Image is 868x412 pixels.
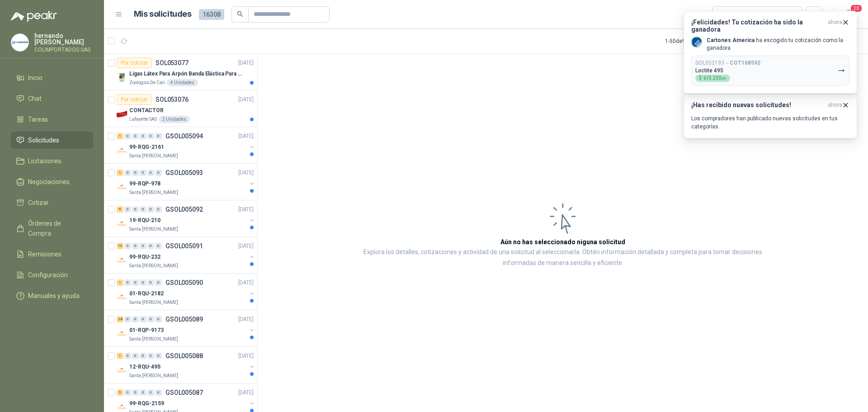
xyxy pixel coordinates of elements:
p: Zoologico De Cali [129,79,165,86]
span: ahora [828,101,842,109]
p: Santa [PERSON_NAME] [129,152,178,160]
p: [DATE] [238,169,254,177]
p: Santa [PERSON_NAME] [129,189,178,196]
div: 0 [140,353,146,359]
div: 1 [117,353,123,359]
div: 1 [117,170,123,176]
span: Chat [28,94,42,104]
div: 0 [147,243,154,249]
p: 01-RQP-9173 [129,326,164,335]
button: ¡Has recibido nuevas solicitudes!ahora Los compradores han publicado nuevas solicitudes en tus ca... [684,94,857,138]
div: 0 [132,133,139,139]
span: Inicio [28,73,42,83]
a: Cotizar [11,194,93,211]
div: $ [695,75,730,82]
img: Company Logo [692,37,702,47]
div: 1 [117,133,123,139]
p: 99-RQG-2161 [129,143,164,152]
div: 0 [155,206,162,213]
p: SOL053076 [156,96,189,103]
b: Cartones America [707,37,755,43]
div: 0 [155,133,162,139]
span: ahora [828,19,842,33]
div: 0 [147,353,154,359]
div: 5 [117,389,123,396]
div: 0 [132,316,139,322]
p: [DATE] [238,242,254,251]
div: 2 Unidades [159,116,190,123]
img: Company Logo [117,145,127,156]
a: Negociaciones [11,173,93,190]
p: 01-RQU-2182 [129,289,164,298]
div: 0 [124,133,131,139]
div: 1 [117,279,123,286]
p: 99-RQP-978 [129,180,160,188]
a: Chat [11,90,93,107]
div: 0 [124,316,131,322]
div: 0 [132,170,139,176]
p: Santa [PERSON_NAME] [129,299,178,306]
p: GSOL005088 [165,353,203,359]
img: Company Logo [11,34,28,51]
div: Por cotizar [117,57,152,68]
div: 0 [132,353,139,359]
img: Company Logo [117,328,127,339]
p: [DATE] [238,279,254,287]
p: 19-RQU-210 [129,216,160,225]
a: 10 0 0 0 0 0 GSOL005091[DATE] Company Logo99-RQU-232Santa [PERSON_NAME] [117,241,255,270]
p: CONTACTOR [129,106,164,115]
span: 20 [850,4,863,13]
p: 99-RQU-232 [129,253,160,261]
a: 9 0 0 0 0 0 GSOL005092[DATE] Company Logo19-RQU-210Santa [PERSON_NAME] [117,204,255,233]
p: ha escogido tu cotización como la ganadora [707,37,849,52]
a: Por cotizarSOL053076[DATE] Company LogoCONTACTORLafayette SAS2 Unidades [104,90,257,127]
div: 0 [140,279,146,286]
p: SOL053077 [156,60,189,66]
p: GSOL005092 [165,206,203,213]
p: [DATE] [238,95,254,104]
p: Ligas Látex Para Arpón Banda Elástica Para Arpón Tripa Pollo [129,70,242,78]
p: Santa [PERSON_NAME] [129,336,178,343]
span: Remisiones [28,249,61,259]
a: Remisiones [11,246,93,263]
button: ¡Felicidades! Tu cotización ha sido la ganadoraahora Company LogoCartones America ha escogido tu ... [684,11,857,94]
div: 0 [155,389,162,396]
h3: Aún no has seleccionado niguna solicitud [500,237,625,247]
p: GSOL005093 [165,170,203,176]
p: [DATE] [238,59,254,67]
span: Licitaciones [28,156,61,166]
h1: Mis solicitudes [134,8,192,21]
img: Company Logo [117,182,127,193]
p: [DATE] [238,132,254,141]
a: 1 0 0 0 0 0 GSOL005094[DATE] Company Logo99-RQG-2161Santa [PERSON_NAME] [117,131,255,160]
div: 0 [147,133,154,139]
span: Configuración [28,270,68,280]
img: Company Logo [117,365,127,376]
div: 0 [140,389,146,396]
div: 0 [140,243,146,249]
a: Licitaciones [11,152,93,170]
div: 0 [155,243,162,249]
p: SOL052193 → [695,60,760,66]
div: 0 [124,279,131,286]
span: Órdenes de Compra [28,218,85,238]
img: Company Logo [117,218,127,229]
div: 0 [124,353,131,359]
div: 10 [117,243,123,249]
img: Company Logo [117,72,127,83]
p: COLIMPORTADOS SAS [34,47,93,52]
div: 0 [132,279,139,286]
p: GSOL005089 [165,316,203,322]
img: Company Logo [117,109,127,119]
div: 0 [124,170,131,176]
p: GSOL005090 [165,279,203,286]
p: Santa [PERSON_NAME] [129,226,178,233]
p: [DATE] [238,315,254,324]
a: 1 0 0 0 0 0 GSOL005093[DATE] Company Logo99-RQP-978Santa [PERSON_NAME] [117,167,255,196]
div: 0 [155,170,162,176]
img: Logo peakr [11,11,57,22]
div: 0 [155,353,162,359]
div: 0 [147,316,154,322]
span: 16308 [199,9,224,20]
div: 0 [155,316,162,322]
